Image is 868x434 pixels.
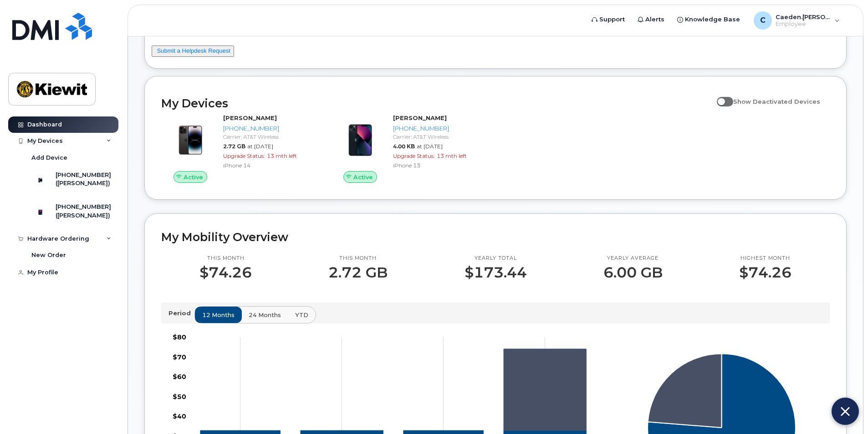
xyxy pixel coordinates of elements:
[295,311,308,319] span: YTD
[338,118,382,162] img: image20231002-3703462-1ig824h.jpeg
[393,124,486,133] div: [PHONE_NUMBER]
[223,114,277,121] strong: [PERSON_NAME]
[328,264,388,281] p: 2.72 GB
[173,333,186,341] tspan: $80
[760,15,766,26] span: C
[631,10,671,29] a: Alerts
[161,96,712,110] h2: My Devices
[223,143,245,150] span: 2.72 GB
[328,255,388,262] p: This month
[393,143,415,150] span: 4.00 KB
[465,264,527,281] p: $173.44
[437,152,467,159] span: 13 mth left
[671,10,746,29] a: Knowledge Base
[465,255,527,262] p: Yearly total
[161,114,320,183] a: Active[PERSON_NAME][PHONE_NUMBER]Carrier: AT&T Wireless2.72 GBat [DATE]Upgrade Status:13 mth left...
[168,309,194,318] p: Period
[152,45,234,57] button: Submit a Helpdesk Request
[417,143,443,150] span: at [DATE]
[168,118,212,162] img: image20231002-3703462-njx0qo.jpeg
[393,152,435,159] span: Upgrade Status:
[603,255,663,262] p: Yearly average
[331,114,490,183] a: Active[PERSON_NAME][PHONE_NUMBER]Carrier: AT&T Wireless4.00 KBat [DATE]Upgrade Status:13 mth left...
[199,255,252,262] p: This month
[173,353,186,361] tspan: $70
[681,156,863,429] iframe: Five9 LiveChat
[199,264,252,281] p: $74.26
[223,133,317,141] div: Carrier: AT&T Wireless
[645,15,664,24] span: Alerts
[184,173,203,182] span: Active
[776,20,830,28] span: Employee
[603,264,663,281] p: 6.00 GB
[223,152,265,159] span: Upgrade Status:
[685,15,740,24] span: Knowledge Base
[173,393,186,401] tspan: $50
[173,373,186,381] tspan: $60
[585,10,631,29] a: Support
[393,133,486,141] div: Carrier: AT&T Wireless
[247,143,273,150] span: at [DATE]
[223,124,317,133] div: [PHONE_NUMBER]
[393,114,447,121] strong: [PERSON_NAME]
[393,161,486,169] div: iPhone 13
[249,311,281,319] span: 24 months
[747,11,846,30] div: Caeden.Ayres
[599,15,625,24] span: Support
[173,412,186,420] tspan: $40
[353,173,373,182] span: Active
[267,152,297,159] span: 13 mth left
[717,93,724,100] input: Show Deactivated Devices
[157,47,230,54] a: Submit a Helpdesk Request
[776,13,830,20] span: Caeden.[PERSON_NAME]
[161,230,830,244] h2: My Mobility Overview
[504,349,586,430] g: 682-300-5884
[223,161,317,169] div: iPhone 14
[841,404,850,419] img: Close chat
[733,98,820,105] span: Show Deactivated Devices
